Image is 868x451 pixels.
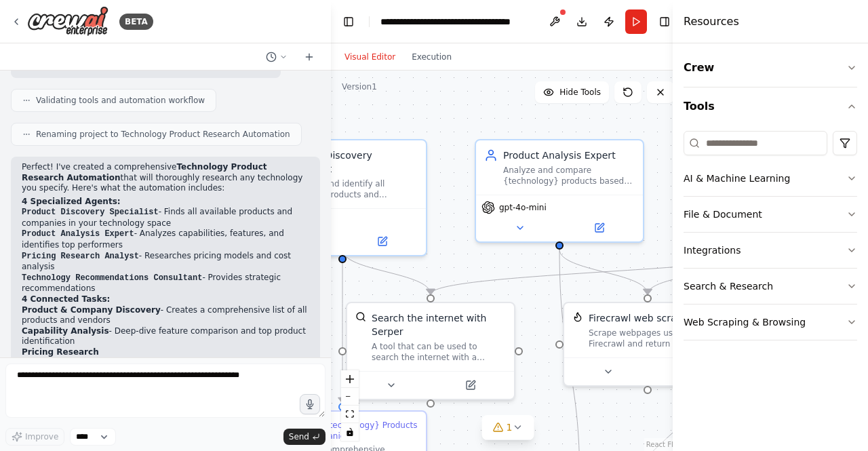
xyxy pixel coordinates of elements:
code: Product Discovery Specialist [22,208,159,217]
span: Renaming project to Technology Product Research Automation [36,129,290,140]
div: Tools [684,125,857,351]
g: Edge from 32d1f01f-6753-4743-9520-ee071176da86 to 3d2efda7-02a7-4ed6-b2bb-40c77aebd517 [641,250,783,294]
button: zoom in [341,370,359,388]
div: Product Analysis Expert [503,149,635,162]
li: - Analyzes capabilities, features, and identifies top performers [22,229,309,250]
strong: Technology Product Research Automation [22,162,267,182]
button: File & Document [684,197,857,232]
button: 1 [482,415,534,440]
span: Hide Tools [559,87,601,98]
img: SerperDevTool [355,311,366,322]
div: A tool that can be used to search the internet with a search_query. Supports different search typ... [372,341,506,363]
button: Tools [684,87,857,125]
span: gpt-4o-mini [499,202,547,213]
button: Web Scraping & Browsing [684,305,857,340]
button: Hide right sidebar [655,12,674,31]
span: Validating tools and automation workflow [36,95,205,106]
div: Product Analysis ExpertAnalyze and compare {technology} products based on their capabilities, fea... [475,139,644,243]
button: zoom out [341,388,359,406]
g: Edge from 3d8d1bbf-eb31-4a12-83c6-5c489fe87bbf to 7d937d2f-1a31-4f4e-bfe2-35942879e9c3 [336,250,437,294]
code: Product Analysis Expert [22,229,134,239]
button: Hide left sidebar [339,12,358,31]
code: Pricing Research Analyst [22,252,139,261]
g: Edge from 3d8d1bbf-eb31-4a12-83c6-5c489fe87bbf to a1232a08-4e70-48db-b2f9-bf2b46493a9b [336,250,349,403]
div: Analyze and compare {technology} products based on their capabilities, features, and technical sp... [503,165,635,187]
div: Product Discovery SpecialistDiscover and identify all available products and solutions in the {te... [258,139,427,256]
div: Product Discovery Specialist [286,149,418,176]
button: Click to speak your automation idea [300,394,320,414]
strong: Capability Analysis [22,326,109,336]
div: Version 1 [342,81,377,92]
button: AI & Machine Learning [684,161,857,196]
li: - Provides strategic recommendations [22,273,309,294]
button: Open in side panel [561,220,637,236]
li: - Deep-dive feature comparison and top product identification [22,326,309,347]
p: Perfect! I've created a comprehensive that will thoroughly research any technology you specify. H... [22,162,309,194]
li: - Researches pricing models and cost analysis [22,251,309,273]
span: Send [289,431,309,442]
li: - Creates a comprehensive list of all products and vendors [22,305,309,326]
button: Integrations [684,233,857,268]
h4: Resources [684,14,739,30]
button: Open in side panel [649,364,726,380]
div: SerperDevToolSearch the internet with SerperA tool that can be used to search the internet with a... [346,302,515,400]
a: React Flow attribution [646,441,683,448]
img: Logo [27,6,108,37]
img: FirecrawlScrapeWebsiteTool [572,311,583,322]
button: Visual Editor [336,49,403,65]
strong: Pricing Research [22,347,99,357]
li: - Finds all available products and companies in your technology space [22,207,309,229]
nav: breadcrumb [380,15,533,28]
g: Edge from 32d1f01f-6753-4743-9520-ee071176da86 to 7d937d2f-1a31-4f4e-bfe2-35942879e9c3 [424,250,783,294]
span: Improve [25,431,58,442]
button: Open in side panel [432,377,509,393]
button: Start a new chat [298,49,320,65]
button: Search & Research [684,269,857,304]
strong: Product & Company Discovery [22,305,161,315]
div: BETA [119,14,153,30]
button: Execution [403,49,460,65]
button: toggle interactivity [341,423,359,441]
div: Firecrawl web scrape tool [589,311,709,325]
button: Send [283,429,325,445]
code: Technology Recommendations Consultant [22,273,202,283]
button: Hide Tools [535,81,609,103]
strong: 4 Specialized Agents: [22,197,121,206]
button: fit view [341,406,359,423]
div: Scrape webpages using Firecrawl and return the contents [589,328,723,349]
button: Improve [5,428,64,446]
button: Crew [684,49,857,87]
div: Discover and identify all available products and solutions in the {technology} space, including b... [286,178,418,200]
button: Switch to previous chat [260,49,293,65]
button: Open in side panel [344,233,420,250]
strong: 4 Connected Tasks: [22,294,110,304]
div: Search the internet with Serper [372,311,506,338]
div: React Flow controls [341,370,359,441]
div: FirecrawlScrapeWebsiteToolFirecrawl web scrape toolScrape webpages using Firecrawl and return the... [563,302,732,387]
span: 1 [507,420,513,434]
